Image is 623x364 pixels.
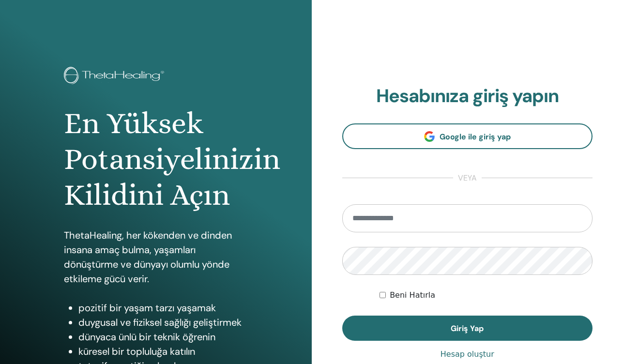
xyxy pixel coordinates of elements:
p: ThetaHealing, her kökenden ve dinden insana amaç bulma, yaşamları dönüştürme ve dünyayı olumlu yö... [64,228,247,286]
div: Keep me authenticated indefinitely or until I manually logout [380,289,593,301]
a: Hesap oluştur [441,349,494,360]
button: Giriş Yap [342,316,593,341]
li: küresel bir topluluğa katılın [78,344,247,359]
h2: Hesabınıza giriş yapın [342,85,593,107]
h1: En Yüksek Potansiyelinizin Kilidini Açın [64,106,247,213]
a: Google ile giriş yap [342,123,593,149]
li: pozitif bir yaşam tarzı yaşamak [78,301,247,315]
li: dünyaca ünlü bir teknik öğrenin [78,330,247,344]
label: Beni Hatırla [390,289,435,301]
span: veya [453,172,482,184]
span: Giriş Yap [451,323,484,334]
span: Google ile giriş yap [440,132,511,142]
li: duygusal ve fiziksel sağlığı geliştirmek [78,315,247,330]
